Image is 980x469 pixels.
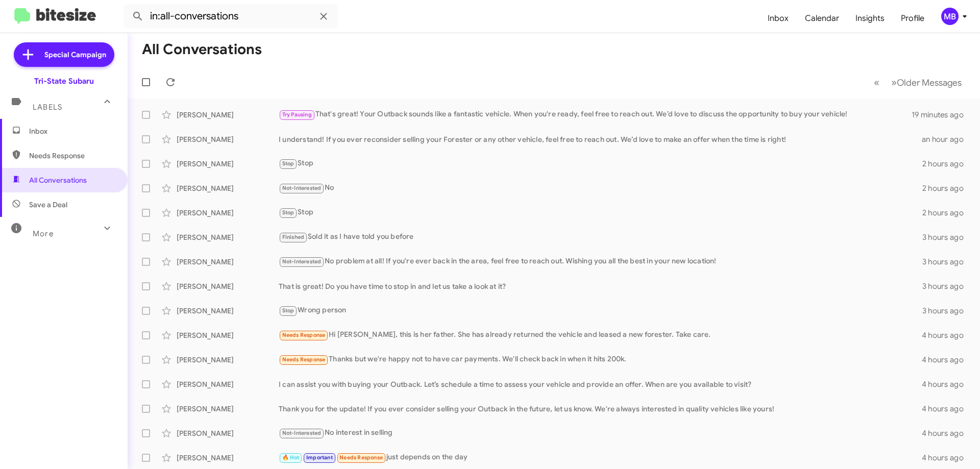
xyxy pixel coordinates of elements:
[177,379,279,389] div: [PERSON_NAME]
[922,428,972,438] div: 4 hours ago
[922,379,972,389] div: 4 hours ago
[177,281,279,291] div: [PERSON_NAME]
[177,404,279,414] div: [PERSON_NAME]
[306,454,333,461] span: Important
[282,356,326,363] span: Needs Response
[177,232,279,242] div: [PERSON_NAME]
[282,160,295,167] span: Stop
[177,257,279,267] div: [PERSON_NAME]
[282,209,295,216] span: Stop
[885,72,968,93] button: Next
[177,159,279,169] div: [PERSON_NAME]
[893,4,933,33] a: Profile
[279,404,922,414] div: Thank you for the update! If you ever consider selling your Outback in the future, let us know. W...
[29,151,116,161] span: Needs Response
[29,200,67,210] span: Save a Deal
[922,330,972,340] div: 4 hours ago
[29,175,87,185] span: All Conversations
[282,234,305,240] span: Finished
[282,454,300,461] span: 🔥 Hot
[282,430,322,436] span: Not-Interested
[922,159,972,169] div: 2 hours ago
[797,4,847,33] a: Calendar
[177,134,279,144] div: [PERSON_NAME]
[124,4,338,29] input: Search
[922,453,972,463] div: 4 hours ago
[759,4,797,33] a: Inbox
[897,77,962,88] span: Older Messages
[282,332,326,338] span: Needs Response
[177,453,279,463] div: [PERSON_NAME]
[279,256,922,267] div: No problem at all! If you're ever back in the area, feel free to reach out. Wishing you all the b...
[847,4,893,33] a: Insights
[177,110,279,120] div: [PERSON_NAME]
[282,307,295,314] span: Stop
[279,305,922,316] div: Wrong person
[891,76,897,89] span: »
[279,281,922,291] div: That is great! Do you have time to stop in and let us take a look at it?
[941,8,959,25] div: MB
[279,329,922,341] div: Hi [PERSON_NAME], this is her father. She has already returned the vehicle and leased a new fores...
[177,183,279,193] div: [PERSON_NAME]
[282,111,312,118] span: Try Pausing
[912,110,972,120] div: 19 minutes ago
[279,182,922,194] div: No
[177,208,279,218] div: [PERSON_NAME]
[922,183,972,193] div: 2 hours ago
[922,134,972,144] div: an hour ago
[868,72,968,93] nav: Page navigation example
[339,454,383,461] span: Needs Response
[868,72,886,93] button: Previous
[279,379,922,389] div: I can assist you with buying your Outback. Let’s schedule a time to assess your vehicle and provi...
[29,126,116,136] span: Inbox
[279,427,922,439] div: No interest in selling
[14,42,114,67] a: Special Campaign
[142,41,262,58] h1: All Conversations
[33,103,62,112] span: Labels
[279,158,922,169] div: Stop
[177,330,279,340] div: [PERSON_NAME]
[279,354,922,365] div: Thanks but we're happy not to have car payments. We'll check back in when it hits 200k.
[279,231,922,243] div: Sold it as I have told you before
[922,306,972,316] div: 3 hours ago
[282,185,322,191] span: Not-Interested
[177,355,279,365] div: [PERSON_NAME]
[282,258,322,265] span: Not-Interested
[279,452,922,463] div: just depends on the day
[44,50,106,60] span: Special Campaign
[874,76,879,89] span: «
[922,208,972,218] div: 2 hours ago
[922,355,972,365] div: 4 hours ago
[279,109,912,120] div: That's great! Your Outback sounds like a fantastic vehicle. When you're ready, feel free to reach...
[177,306,279,316] div: [PERSON_NAME]
[33,229,54,238] span: More
[922,404,972,414] div: 4 hours ago
[279,134,922,144] div: I understand! If you ever reconsider selling your Forester or any other vehicle, feel free to rea...
[34,76,94,86] div: Tri-State Subaru
[922,281,972,291] div: 3 hours ago
[177,428,279,438] div: [PERSON_NAME]
[279,207,922,218] div: Stop
[922,257,972,267] div: 3 hours ago
[922,232,972,242] div: 3 hours ago
[933,8,969,25] button: MB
